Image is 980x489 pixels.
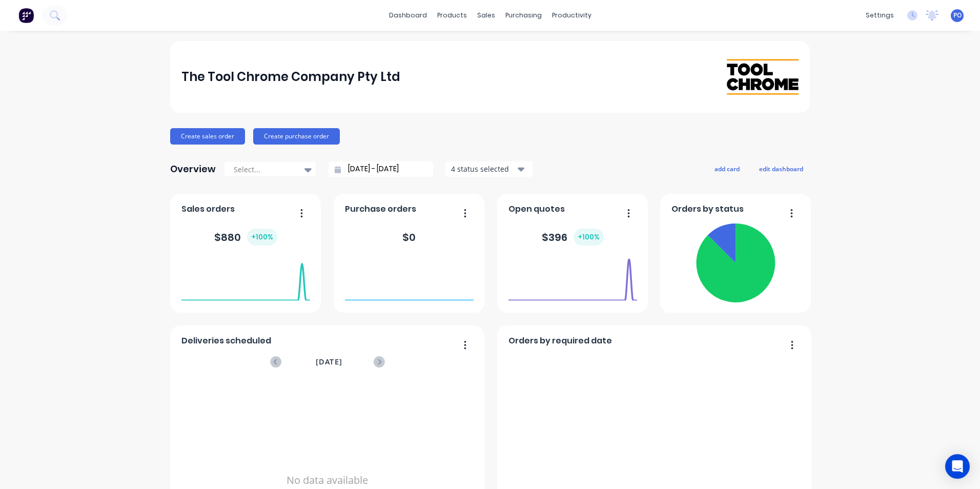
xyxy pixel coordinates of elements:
[945,454,970,479] div: Open Intercom Messenger
[953,11,962,20] span: PO
[181,203,235,215] span: Sales orders
[253,128,340,145] button: Create purchase order
[472,8,500,23] div: sales
[170,128,245,145] button: Create sales order
[384,8,432,23] a: dashboard
[508,203,565,215] span: Open quotes
[214,229,277,246] div: $ 880
[708,162,746,175] button: add card
[547,8,597,23] div: productivity
[432,8,472,23] div: products
[18,8,34,23] img: Factory
[181,67,400,87] div: The Tool Chrome Company Pty Ltd
[451,164,516,174] div: 4 status selected
[445,161,533,177] button: 4 status selected
[861,8,899,23] div: settings
[752,162,810,175] button: edit dashboard
[345,203,416,215] span: Purchase orders
[316,356,342,368] span: [DATE]
[170,159,216,179] div: Overview
[402,230,416,245] div: $ 0
[727,59,799,94] img: The Tool Chrome Company Pty Ltd
[247,229,277,246] div: + 100 %
[574,229,604,246] div: + 100 %
[542,229,604,246] div: $ 396
[671,203,744,215] span: Orders by status
[500,8,547,23] div: purchasing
